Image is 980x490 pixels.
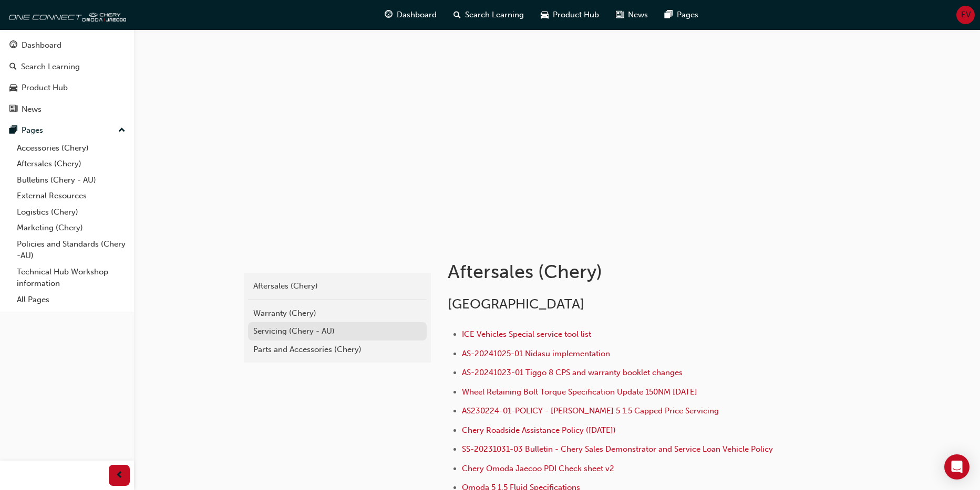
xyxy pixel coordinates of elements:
div: Aftersales (Chery) [253,280,421,292]
a: Chery Omoda Jaecoo PDI Check sheet v2 [462,464,614,473]
a: Bulletins (Chery - AU) [13,172,130,188]
a: Chery Roadside Assistance Policy ([DATE]) [462,425,616,435]
a: Marketing (Chery) [13,220,130,236]
div: Dashboard [22,39,61,51]
span: search-icon [9,62,17,72]
div: Pages [22,124,43,136]
div: Warranty (Chery) [253,307,421,319]
a: Product Hub [4,78,130,98]
span: car-icon [541,8,549,22]
a: Aftersales (Chery) [13,156,130,172]
a: Policies and Standards (Chery -AU) [13,236,130,264]
a: AS230224-01-POLICY - [PERSON_NAME] 5 1.5 Capped Price Servicing [462,406,719,416]
span: news-icon [9,105,17,114]
div: News [22,103,42,115]
span: EV [961,9,971,21]
span: prev-icon [116,469,123,482]
span: news-icon [616,8,624,22]
a: Servicing (Chery - AU) [248,322,427,340]
a: Dashboard [4,36,130,55]
button: Pages [4,121,130,140]
a: Aftersales (Chery) [248,277,427,295]
div: Open Intercom Messenger [944,454,969,480]
span: search-icon [453,8,461,22]
div: Product Hub [22,82,68,94]
a: AS-20241025-01 Nidasu implementation [462,349,610,358]
a: Search Learning [4,57,130,77]
div: Servicing (Chery - AU) [253,325,421,337]
span: Pages [677,9,698,21]
a: car-iconProduct Hub [532,4,607,26]
a: ICE Vehicles Special service tool list [462,329,591,339]
button: EV [956,6,975,24]
a: SS-20231031-03 Bulletin - Chery Sales Demonstrator and Service Loan Vehicle Policy [462,444,773,454]
a: AS-20241023-01 Tiggo 8 CPS and warranty booklet changes [462,368,683,377]
span: guage-icon [385,8,393,22]
span: pages-icon [665,8,673,22]
span: News [628,9,648,21]
a: Wheel Retaining Bolt Torque Specification Update 150NM [DATE] [462,387,697,397]
span: Search Learning [465,9,524,21]
h1: Aftersales (Chery) [448,260,792,283]
a: news-iconNews [607,4,656,26]
span: car-icon [9,83,17,93]
span: guage-icon [9,41,17,50]
span: Product Hub [553,9,599,21]
a: Parts and Accessories (Chery) [248,340,427,359]
a: News [4,100,130,119]
a: search-iconSearch Learning [445,4,532,26]
span: pages-icon [9,126,17,135]
img: oneconnect [5,4,126,25]
div: Parts and Accessories (Chery) [253,344,421,356]
a: Warranty (Chery) [248,304,427,323]
a: Technical Hub Workshop information [13,264,130,292]
a: guage-iconDashboard [376,4,445,26]
a: External Resources [13,188,130,204]
a: pages-iconPages [656,4,707,26]
a: All Pages [13,292,130,308]
span: up-icon [118,124,126,137]
button: DashboardSearch LearningProduct HubNews [4,34,130,121]
div: Search Learning [21,61,80,73]
span: [GEOGRAPHIC_DATA] [448,296,584,312]
a: Logistics (Chery) [13,204,130,220]
a: Accessories (Chery) [13,140,130,156]
span: Dashboard [397,9,437,21]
